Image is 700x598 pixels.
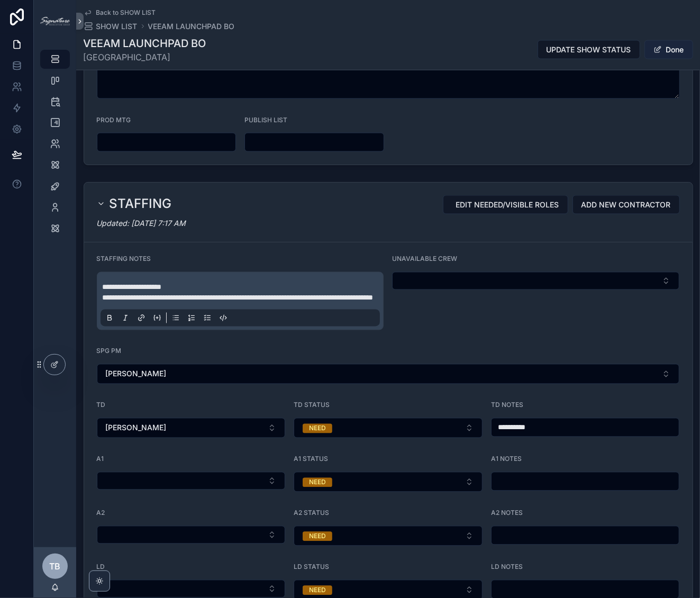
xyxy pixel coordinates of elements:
[106,423,167,433] span: [PERSON_NAME]
[392,255,457,263] span: UNAVAILABLE CREW
[309,532,326,541] div: NEED
[106,369,167,379] span: [PERSON_NAME]
[538,40,640,59] button: UPDATE SHOW STATUS
[97,472,286,490] button: Select Button
[97,364,680,384] button: Select Button
[491,509,523,517] span: A2 NOTES
[34,42,76,252] div: scrollable content
[97,563,105,571] span: LD
[244,116,287,124] span: PUBLISH LIST
[97,418,286,438] button: Select Button
[294,418,483,438] button: Select Button
[97,401,106,409] span: TD
[97,347,122,355] span: SPG PM
[547,44,631,55] span: UPDATE SHOW STATUS
[392,272,679,290] button: Select Button
[644,40,693,59] button: Done
[491,401,523,409] span: TD NOTES
[491,563,523,571] span: LD NOTES
[148,21,235,32] a: VEEAM LAUNCHPAD BO
[294,526,483,546] button: Select Button
[309,586,326,595] div: NEED
[96,8,156,17] span: Back to SHOW LIST
[294,472,483,492] button: Select Button
[97,580,286,598] button: Select Button
[40,17,70,25] img: App logo
[294,509,329,517] span: A2 STATUS
[84,8,156,17] a: Back to SHOW LIST
[294,455,328,463] span: A1 STATUS
[96,21,138,32] span: SHOW LIST
[97,526,286,544] button: Select Button
[309,424,326,433] div: NEED
[294,401,330,409] span: TD STATUS
[97,116,131,124] span: PROD MTG
[309,478,326,487] div: NEED
[84,51,206,64] span: [GEOGRAPHIC_DATA]
[97,509,105,517] span: A2
[491,455,522,463] span: A1 NOTES
[50,560,61,573] span: TB
[110,195,172,212] h2: STAFFING
[443,195,568,214] button: EDIT NEEDED/VISIBLE ROLES
[97,455,104,463] span: A1
[97,255,151,263] span: STAFFING NOTES
[84,36,206,51] h1: VEEAM LAUNCHPAD BO
[84,21,138,32] a: SHOW LIST
[456,200,559,210] span: EDIT NEEDED/VISIBLE ROLES
[97,219,186,228] em: Updated: [DATE] 7:17 AM
[294,563,329,571] span: LD STATUS
[572,195,680,214] button: ADD NEW CONTRACTOR
[581,200,671,210] span: ADD NEW CONTRACTOR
